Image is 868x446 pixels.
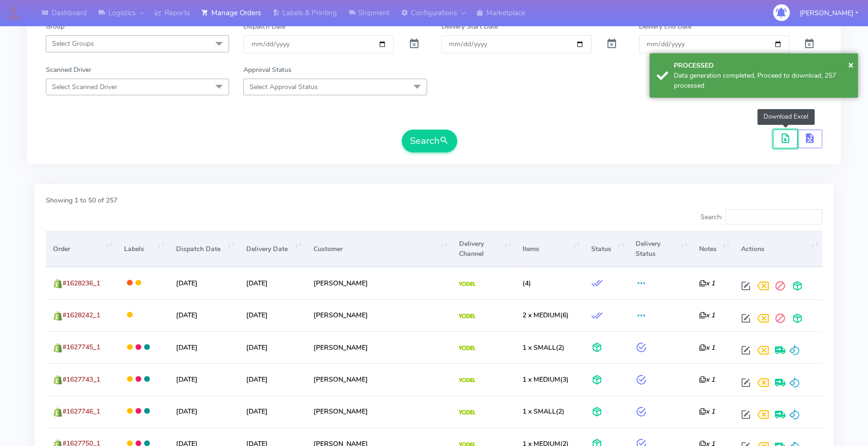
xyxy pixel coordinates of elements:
td: [DATE] [239,299,306,331]
td: [DATE] [168,363,239,395]
span: × [848,58,854,71]
span: (2) [523,407,565,416]
label: Scanned Driver [46,65,91,75]
img: shopify.png [53,311,63,321]
th: Items: activate to sort column ascending [515,231,584,267]
label: Delivery End Date [639,21,691,31]
button: Search [402,130,457,152]
th: Customer: activate to sort column ascending [306,231,451,267]
td: [DATE] [168,267,239,299]
img: shopify.png [53,407,63,417]
td: [DATE] [239,267,306,299]
td: [PERSON_NAME] [306,331,451,363]
td: [PERSON_NAME] [306,395,451,427]
i: x 1 [699,407,715,416]
span: 1 x SMALL [523,407,556,416]
i: x 1 [699,343,715,352]
span: (3) [523,375,569,384]
input: Search: [725,209,822,224]
span: #1627743_1 [63,375,100,384]
label: Dispatch Date [243,21,285,31]
th: Dispatch Date: activate to sort column ascending [168,231,239,267]
button: Close [848,58,854,72]
span: 2 x MEDIUM [523,311,560,320]
label: Group [46,21,64,31]
img: Yodel [459,345,475,350]
label: Approval Status [243,65,292,75]
th: Status: activate to sort column ascending [584,231,628,267]
span: (2) [523,343,565,352]
div: PROCESSED [673,61,851,71]
span: 1 x SMALL [523,343,556,352]
img: shopify.png [53,375,63,385]
img: Yodel [459,410,475,415]
img: Yodel [459,282,475,286]
i: x 1 [699,279,715,288]
th: Delivery Date: activate to sort column ascending [239,231,306,267]
span: Select Scanned Driver [52,82,117,91]
th: Actions: activate to sort column ascending [733,231,822,267]
span: #1627745_1 [63,343,100,352]
th: Order: activate to sort column ascending [46,231,116,267]
img: Yodel [459,314,475,318]
span: Select Groups [52,39,94,48]
td: [DATE] [168,331,239,363]
th: Notes: activate to sort column ascending [692,231,734,267]
td: [PERSON_NAME] [306,363,451,395]
span: (4) [523,279,531,288]
span: (6) [523,311,569,320]
span: #1628242_1 [63,311,100,320]
td: [DATE] [239,363,306,395]
label: Showing 1 to 50 of 257 [46,195,117,205]
td: [DATE] [168,395,239,427]
th: Delivery Channel: activate to sort column ascending [451,231,515,267]
td: [PERSON_NAME] [306,299,451,331]
img: shopify.png [53,343,63,353]
span: Select Approval Status [250,82,318,91]
span: #1627746_1 [63,407,100,416]
img: shopify.png [53,279,63,288]
i: x 1 [699,311,715,320]
label: Search: [700,209,822,224]
th: Labels: activate to sort column ascending [116,231,168,267]
div: Data generation completed, Proceed to download, 257 processed [673,71,851,91]
button: [PERSON_NAME] [793,3,865,23]
label: Delivery Start Date [441,21,498,31]
i: x 1 [699,375,715,384]
th: Delivery Status: activate to sort column ascending [628,231,691,267]
td: [DATE] [168,299,239,331]
td: [DATE] [239,331,306,363]
td: [PERSON_NAME] [306,267,451,299]
td: [DATE] [239,395,306,427]
img: Yodel [459,378,475,383]
span: #1628236_1 [63,279,100,288]
span: 1 x MEDIUM [523,375,560,384]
